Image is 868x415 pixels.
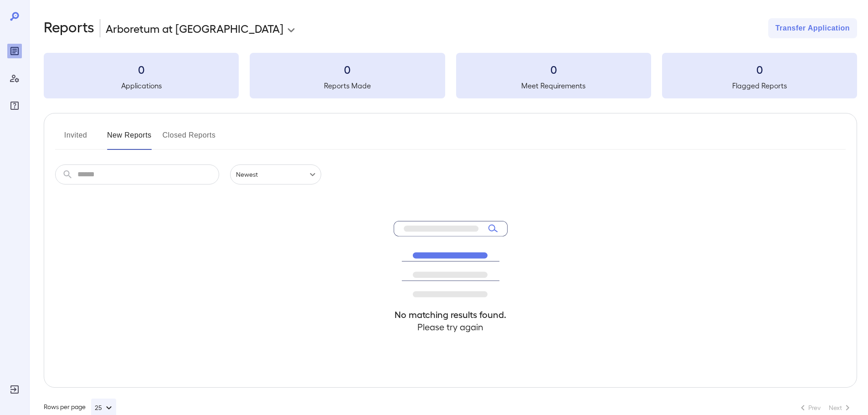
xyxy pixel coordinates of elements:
[7,382,22,397] div: Log Out
[768,18,857,38] button: Transfer Application
[44,53,857,98] summary: 0Applications0Reports Made0Meet Requirements0Flagged Reports
[793,400,857,415] nav: pagination navigation
[55,128,96,150] button: Invited
[394,308,508,321] h4: No matching results found.
[163,128,216,150] button: Closed Reports
[250,80,445,91] h5: Reports Made
[456,80,651,91] h5: Meet Requirements
[7,44,22,58] div: Reports
[44,62,239,77] h3: 0
[107,128,152,150] button: New Reports
[394,321,508,333] h4: Please try again
[662,62,857,77] h3: 0
[7,71,22,86] div: Manage Users
[44,18,94,38] h2: Reports
[44,80,239,91] h5: Applications
[250,62,445,77] h3: 0
[230,164,321,184] div: Newest
[106,21,283,36] p: Arboretum at [GEOGRAPHIC_DATA]
[456,62,651,77] h3: 0
[7,98,22,113] div: FAQ
[662,80,857,91] h5: Flagged Reports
